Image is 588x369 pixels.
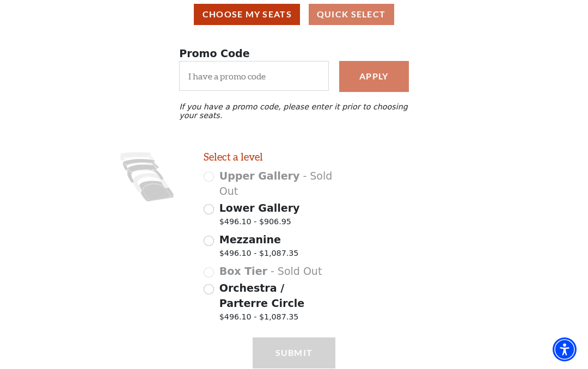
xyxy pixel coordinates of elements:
span: - Sold Out [271,266,322,278]
button: Choose My Seats [194,4,300,26]
h2: Select a level [204,151,335,164]
span: $496.10 - $1,087.35 [219,312,335,327]
span: $496.10 - $1,087.35 [219,248,299,263]
span: Lower Gallery [219,202,300,214]
span: Box Tier [219,266,267,278]
span: $496.10 - $906.95 [219,217,300,231]
span: Upper Gallery [219,170,300,182]
input: I have a promo code [179,61,329,91]
p: If you have a promo code, please enter it prior to choosing your seats. [179,103,409,120]
span: Mezzanine [219,234,281,246]
div: Accessibility Menu [553,338,577,362]
span: Orchestra / Parterre Circle [219,282,304,310]
p: Promo Code [179,46,409,62]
